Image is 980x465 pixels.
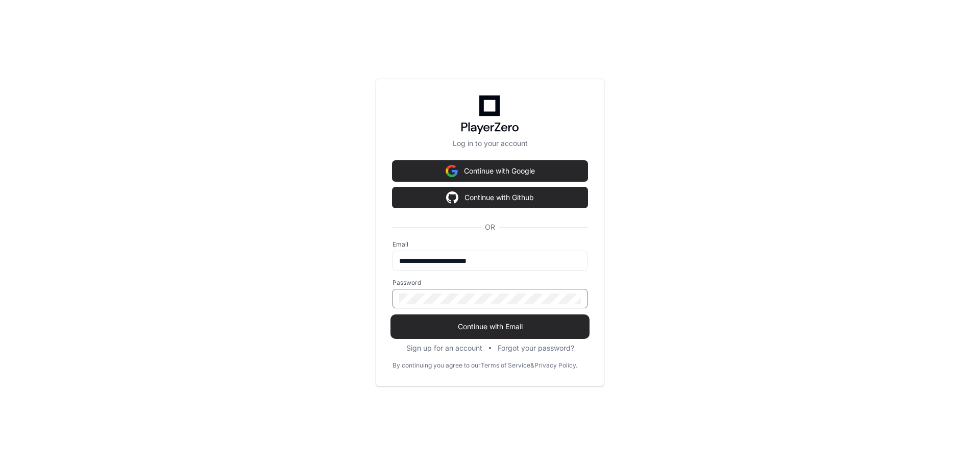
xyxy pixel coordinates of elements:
a: Terms of Service [481,361,530,370]
a: Privacy Policy. [534,361,577,370]
button: Sign up for an account [406,343,482,353]
label: Password [393,279,587,287]
div: & [530,361,534,370]
div: By continuing you agree to our [393,361,481,370]
button: Continue with Email [393,316,587,337]
span: OR [481,222,499,232]
label: Email [393,240,587,249]
img: Sign in with google [446,161,458,181]
img: Sign in with google [446,187,458,208]
button: Continue with Github [393,187,587,208]
button: Forgot your password? [498,343,574,353]
p: Log in to your account [393,138,587,149]
button: Continue with Google [393,161,587,181]
span: Continue with Email [393,322,587,332]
